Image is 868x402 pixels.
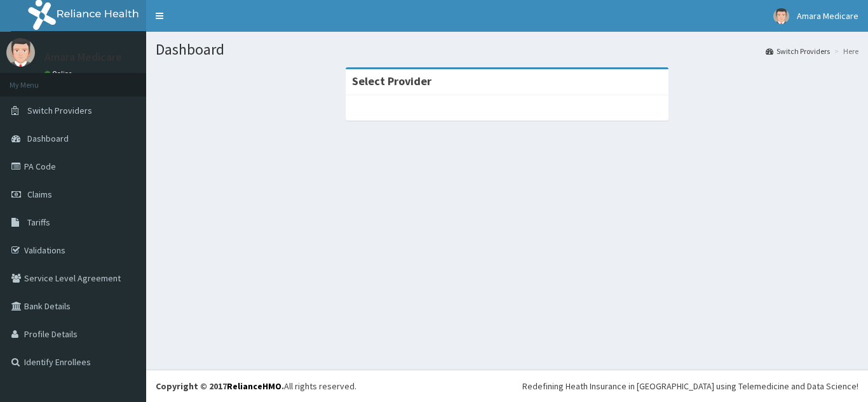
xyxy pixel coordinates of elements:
span: Amara Medicare [797,10,858,22]
h1: Dashboard [156,41,858,58]
a: Switch Providers [766,46,830,57]
strong: Copyright © 2017 . [156,380,284,392]
span: Claims [27,189,52,200]
li: Here [831,46,858,57]
strong: Select Provider [352,74,431,88]
a: RelianceHMO [227,380,281,392]
span: Dashboard [27,133,69,144]
span: Tariffs [27,217,50,228]
a: Online [44,69,75,78]
p: Amara Medicare [44,51,122,63]
div: Redefining Heath Insurance in [GEOGRAPHIC_DATA] using Telemedicine and Data Science! [522,380,858,392]
footer: All rights reserved. [146,370,868,402]
span: Switch Providers [27,105,92,116]
img: User Image [6,38,35,67]
img: User Image [773,8,789,24]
